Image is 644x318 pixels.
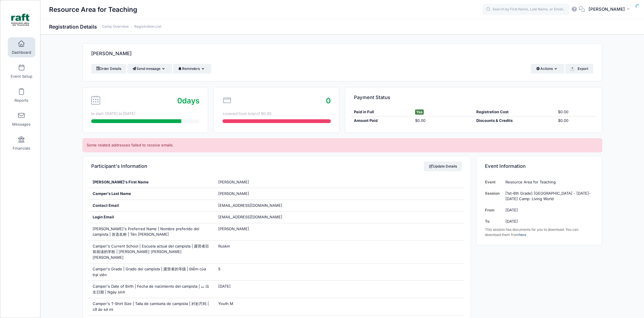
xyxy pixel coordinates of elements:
a: Dashboard [8,37,35,57]
span: Ruskin [218,244,230,248]
img: Resource Area for Teaching [10,9,31,31]
a: Order Details [91,64,126,74]
div: to start. [DATE] to [DATE] [91,111,199,117]
input: Search by First Name, Last Name, or Email... [483,4,569,15]
span: [EMAIL_ADDRESS][DOMAIN_NAME] [218,203,282,208]
div: Camper's Last Name [88,188,214,200]
span: 5 [218,267,221,271]
a: Resource Area for Teaching [0,6,41,34]
span: [PERSON_NAME] [218,226,249,231]
td: [DATE] [503,216,593,227]
h4: [PERSON_NAME] [91,46,132,62]
td: Resource Area for Teaching [503,176,593,188]
a: Update Details [424,161,462,171]
a: here [519,233,526,237]
td: Session [485,188,503,205]
button: [PERSON_NAME] [585,3,635,16]
span: Reports [14,98,28,103]
a: Reports [8,85,35,105]
div: Camper's Date of Birth | Fecha de nacimiento del campista | ت 出生日期 | Ngày sinh [88,281,214,298]
a: Messages [8,109,35,129]
button: Reminders [173,64,211,74]
div: $0.00 [412,118,473,124]
button: Actions [531,64,564,74]
a: Camp Overview [102,25,129,29]
td: Event [485,176,503,188]
td: To [485,216,503,227]
a: Registration List [134,25,161,29]
div: Camper's Current School | Escuela actual del campista | 露营者目前就读的学校 | [PERSON_NAME] [PERSON_NAME] ... [88,241,214,263]
span: [PERSON_NAME] [589,6,625,12]
td: [1st-6th Grade] [GEOGRAPHIC_DATA] - [DATE]-[DATE] Camp: Living World [503,188,593,205]
h1: Resource Area for Teaching [49,3,137,16]
span: Dashboard [12,50,31,55]
div: $0.00 [555,109,596,115]
span: Event Setup [11,74,32,79]
div: Some related addresses failed to receive emails. [83,138,602,152]
td: [DATE] [503,204,593,216]
div: Discounts & Credits [473,118,555,124]
div: days [177,95,199,106]
h4: Event Information [485,158,526,174]
h1: Registration Details [49,24,161,30]
span: Yes [415,109,424,115]
a: Event Setup [8,61,35,81]
span: [PERSON_NAME] [218,180,249,184]
td: From [485,204,503,216]
div: [PERSON_NAME]'s Preferred Name | Nombre preferido del campista | 首选名称 | Tên [PERSON_NAME] [88,223,214,240]
div: Camper's Grade | Grado del campista | 露营者的等级 | Điểm của trại viên [88,263,214,280]
button: Send message [127,64,172,74]
div: Login Email [88,211,214,223]
span: [PERSON_NAME] [218,191,249,196]
div: $0.00 [555,118,596,124]
div: Camper's T-Shirt Size | Talla de camiseta de campista | 衬衫尺码 | cỡ áo sơ mi [88,298,214,315]
span: 0 [326,96,331,105]
div: [PERSON_NAME]'s First Name [88,176,214,188]
div: covered from total of $0.00 [223,111,331,117]
span: Financials [13,146,30,151]
a: Financials [8,133,35,153]
div: Contact Email [88,200,214,211]
h4: Participant's Information [91,158,147,174]
span: Messages [12,122,31,127]
div: Paid in Full [351,109,412,115]
button: Export [565,64,593,74]
span: [DATE] [218,284,231,289]
span: 0 [177,96,182,105]
span: [EMAIL_ADDRESS][DOMAIN_NAME] [218,214,290,220]
div: This session has documents for you to download. You can download them from [485,227,593,237]
h4: Payment Status [354,89,390,106]
div: Amount Paid [351,118,412,124]
span: Youth M [218,301,233,306]
div: Registration Cost [473,109,555,115]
